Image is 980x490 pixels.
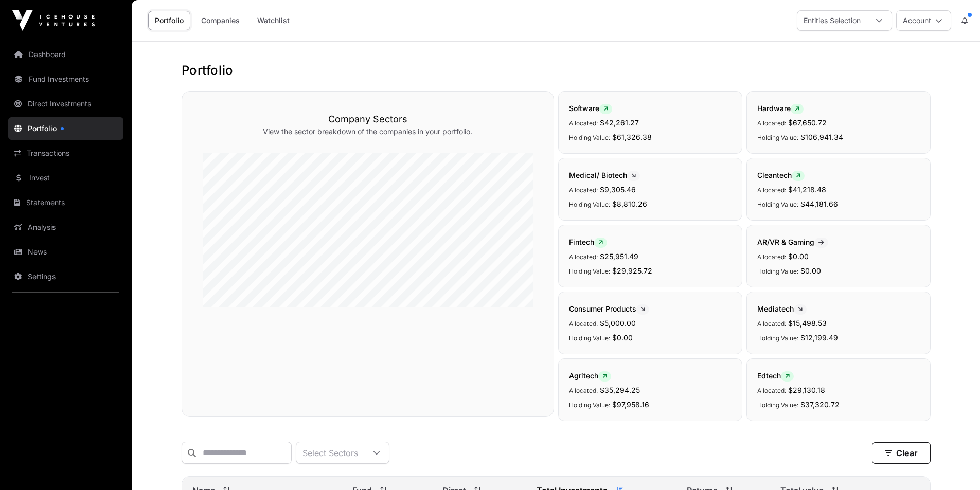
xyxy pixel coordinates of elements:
[788,118,827,127] span: $67,650.72
[8,68,123,90] a: Fund Investments
[788,319,827,328] span: $15,498.53
[569,334,610,342] span: Holding Value:
[8,43,123,66] a: Dashboard
[757,134,798,141] span: Holding Value:
[757,186,786,194] span: Allocated:
[757,401,798,409] span: Holding Value:
[569,387,598,394] span: Allocated:
[612,133,652,141] span: $61,326.38
[8,117,123,140] a: Portfolio
[600,118,639,127] span: $42,261.27
[757,238,828,246] span: AR/VR & Gaming
[8,241,123,263] a: News
[757,371,794,380] span: Edtech
[757,253,786,261] span: Allocated:
[8,191,123,214] a: Statements
[800,333,838,342] span: $12,199.49
[569,401,610,409] span: Holding Value:
[600,386,640,394] span: $35,294.25
[612,400,649,409] span: $97,958.16
[800,266,821,275] span: $0.00
[569,253,598,261] span: Allocated:
[569,238,607,246] span: Fintech
[800,199,838,208] span: $44,181.66
[148,11,190,30] a: Portfolio
[800,400,840,409] span: $37,320.72
[757,267,798,275] span: Holding Value:
[182,62,931,79] h1: Portfolio
[757,304,807,313] span: Mediatech
[569,371,611,380] span: Agritech
[612,199,647,208] span: $8,810.26
[203,126,533,137] p: View the sector breakdown of the companies in your portfolio.
[757,334,798,342] span: Holding Value:
[788,185,826,194] span: $41,218.48
[600,185,636,194] span: $9,305.46
[569,267,610,275] span: Holding Value:
[757,387,786,394] span: Allocated:
[569,186,598,194] span: Allocated:
[757,119,786,127] span: Allocated:
[569,134,610,141] span: Holding Value:
[251,11,296,30] a: Watchlist
[194,11,246,30] a: Companies
[757,104,804,113] span: Hardware
[8,265,123,288] a: Settings
[8,142,123,165] a: Transactions
[600,319,636,328] span: $5,000.00
[600,252,638,261] span: $25,951.49
[8,93,123,115] a: Direct Investments
[797,11,867,30] div: Entities Selection
[612,333,633,342] span: $0.00
[203,112,533,126] h3: Company Sectors
[8,167,123,189] a: Invest
[757,171,805,179] span: Cleantech
[569,104,612,113] span: Software
[296,442,364,463] div: Select Sectors
[8,216,123,239] a: Analysis
[757,320,786,328] span: Allocated:
[569,304,649,313] span: Consumer Products
[12,10,95,31] img: Icehouse Ventures Logo
[569,320,598,328] span: Allocated:
[569,201,610,208] span: Holding Value:
[569,171,640,179] span: Medical/ Biotech
[896,10,951,31] button: Account
[929,441,980,490] iframe: Chat Widget
[872,442,931,464] button: Clear
[788,386,825,394] span: $29,130.18
[788,252,809,261] span: $0.00
[612,266,652,275] span: $29,925.72
[800,133,843,141] span: $106,941.34
[757,201,798,208] span: Holding Value:
[569,119,598,127] span: Allocated:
